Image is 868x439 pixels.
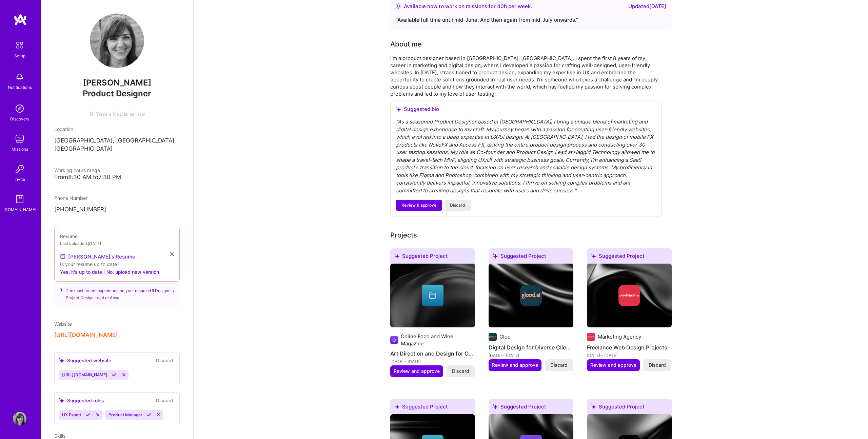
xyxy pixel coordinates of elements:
[13,162,26,176] img: Invite
[390,230,417,240] div: Projects
[401,202,436,208] span: Review & approve
[13,38,27,52] img: setup
[83,89,151,98] span: Product Designer
[121,372,126,377] i: Reject
[618,285,640,306] img: Company logo
[108,412,142,417] span: Product Manager
[14,52,25,59] div: Setup
[396,106,656,113] div: Suggested bio
[60,268,102,276] button: Yes, it's up to date
[390,264,475,327] img: cover
[396,107,401,112] i: icon SuggestedTeams
[499,333,511,340] div: Gloo
[54,78,180,88] span: [PERSON_NAME]
[587,333,595,341] img: Company logo
[95,110,145,117] span: Years Experience
[396,3,401,9] img: Availability
[587,399,672,417] div: Suggested Project
[390,336,398,344] img: Company logo
[54,126,180,133] div: Location
[54,137,180,153] p: [GEOGRAPHIC_DATA], [GEOGRAPHIC_DATA], [GEOGRAPHIC_DATA]
[452,368,469,375] span: Discard
[62,412,81,417] span: UX Expert
[13,102,26,115] img: discovery
[520,285,542,306] img: Company logo
[8,84,32,91] div: Notifications
[170,252,174,256] i: icon Close
[598,333,641,340] div: Marketing Agency
[390,55,662,97] div: I’m a product designer based in [GEOGRAPHIC_DATA], [GEOGRAPHIC_DATA]. I spent the first 8 years o...
[54,167,100,173] span: Working hours range
[54,174,180,181] div: From 8:30 AM to 7:30 PM
[62,372,107,377] span: [URL][DOMAIN_NAME]
[497,3,504,9] span: 40
[60,252,135,261] a: [PERSON_NAME]'s Resume
[396,16,666,24] div: “ Available full time until mid-June. And then again from mid-July onwards. ”
[493,253,498,259] i: icon SuggestedTeams
[54,433,65,439] span: Skills
[489,352,573,359] div: [DATE] - [DATE]
[591,404,596,409] i: icon SuggestedTeams
[394,368,440,375] span: Review and approve
[154,397,175,404] button: Discard
[591,253,596,259] i: icon SuggestedTeams
[90,110,93,117] span: 8
[489,343,573,352] h4: Digital Design for Diverse Clients
[13,412,26,425] img: User Avatar
[60,233,78,239] span: Resume
[154,357,175,364] button: Discard
[587,352,672,359] div: [DATE] - [DATE]
[12,146,28,153] div: Missions
[54,321,72,327] span: Website
[54,278,180,307] div: The most recent experience on your resume: UI Designer / Project Design Lead at Absa
[396,118,656,194] div: " As a seasoned Product Designer based in [GEOGRAPHIC_DATA], I bring a unique blend of marketing ...
[394,404,399,409] i: icon SuggestedTeams
[390,399,475,417] div: Suggested Project
[60,240,174,247] div: Last uploaded: [DATE]
[85,412,91,417] i: Accept
[103,268,105,275] span: |
[59,398,64,403] i: icon SuggestedTeams
[628,2,666,11] div: Updated [DATE]
[54,195,87,201] span: Phone Number
[390,248,475,266] div: Suggested Project
[587,248,672,266] div: Suggested Project
[587,264,672,327] img: cover
[112,372,117,377] i: Accept
[59,358,64,363] i: icon SuggestedTeams
[390,349,475,358] h4: Art Direction and Design for Online Magazine
[15,176,25,183] div: Invite
[489,264,573,327] img: cover
[401,333,475,347] div: Online Food and Wine Magazine
[489,399,573,417] div: Suggested Project
[649,362,666,368] span: Discard
[60,287,63,292] i: icon SuggestedTeams
[95,412,100,417] i: Reject
[156,412,161,417] i: Reject
[14,14,27,26] img: logo
[394,253,399,259] i: icon SuggestedTeams
[60,261,174,268] div: Is your resume up to date?
[3,206,36,213] div: [DOMAIN_NAME]
[590,362,636,368] span: Review and approve
[60,254,65,259] img: Resume
[493,404,498,409] i: icon SuggestedTeams
[489,333,497,341] img: Company logo
[10,115,29,122] div: Discovery
[59,357,111,364] div: Suggested website
[587,343,672,352] h4: Freelance Web Design Projects
[13,132,26,146] img: teamwork
[404,2,532,11] div: Available now to work on missions for h per week .
[90,14,144,68] img: User Avatar
[54,206,180,214] p: [PHONE_NUMBER]
[59,397,104,404] div: Suggested roles
[146,412,152,417] i: Accept
[489,248,573,266] div: Suggested Project
[492,362,538,368] span: Review and approve
[550,362,568,368] span: Discard
[13,70,26,84] img: bell
[450,202,465,208] span: Discard
[390,358,475,365] div: [DATE] - [DATE]
[54,331,118,339] button: [URL][DOMAIN_NAME]
[13,192,26,206] img: guide book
